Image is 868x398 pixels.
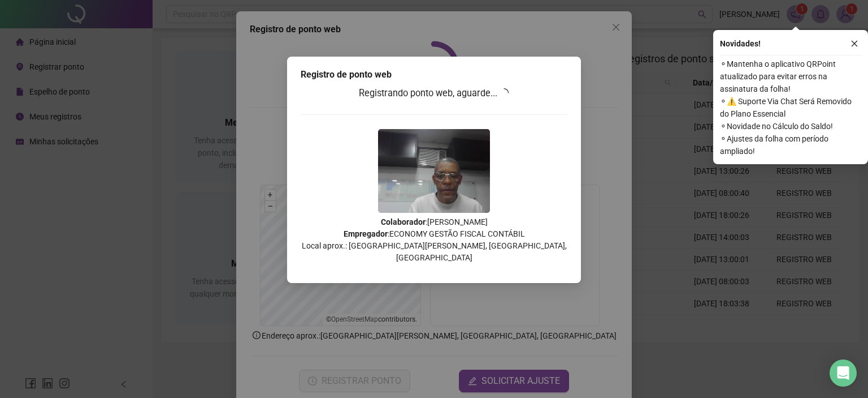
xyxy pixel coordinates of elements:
p: : [PERSON_NAME] : ECONOMY GESTÃO FISCAL CONTÁBIL Local aprox.: [GEOGRAPHIC_DATA][PERSON_NAME], [G... [301,216,567,264]
strong: Empregador [344,229,388,238]
div: Open Intercom Messenger [830,360,857,387]
span: ⚬ ⚠️ Suporte Via Chat Será Removido do Plano Essencial [720,95,861,120]
img: 9k= [378,129,490,213]
span: ⚬ Mantenha o aplicativo QRPoint atualizado para evitar erros na assinatura da folha! [720,58,861,95]
div: Registro de ponto web [301,68,567,82]
strong: Colaborador [381,217,426,226]
span: ⚬ Novidade no Cálculo do Saldo! [720,120,861,132]
span: loading [500,88,509,97]
span: Novidades ! [720,37,761,50]
span: close [850,40,858,48]
h3: Registrando ponto web, aguarde... [301,86,567,101]
span: ⚬ Ajustes da folha com período ampliado! [720,132,861,157]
